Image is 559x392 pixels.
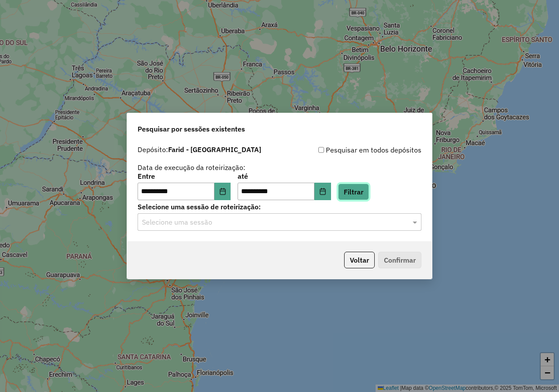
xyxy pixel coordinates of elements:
button: Voltar [344,252,375,268]
label: Data de execução da roteirização: [138,162,245,173]
button: Choose Date [214,183,231,200]
strong: Farid - [GEOGRAPHIC_DATA] [168,145,261,154]
button: Choose Date [314,183,331,200]
button: Filtrar [338,184,369,200]
div: Pesquisar em todos depósitos [279,145,421,155]
label: Depósito: [138,144,261,155]
label: Entre [138,171,231,181]
span: Pesquisar por sessões existentes [138,124,245,134]
label: até [238,171,331,181]
label: Selecione uma sessão de roteirização: [138,201,421,212]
